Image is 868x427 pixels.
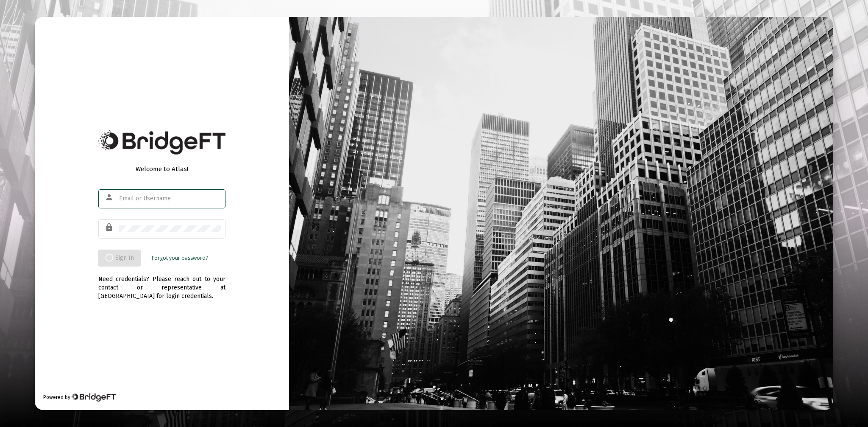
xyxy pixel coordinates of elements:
[43,393,116,402] div: Powered by
[71,393,116,402] img: Bridge Financial Technology Logo
[105,222,115,233] mat-icon: lock
[152,254,208,262] a: Forgot your password?
[98,267,225,301] div: Need credentials? Please reach out to your contact or representative at [GEOGRAPHIC_DATA] for log...
[98,130,225,155] img: Bridge Financial Technology Logo
[98,165,225,173] div: Welcome to Atlas!
[98,250,141,267] button: Sign In
[119,195,221,202] input: Email or Username
[105,254,134,261] span: Sign In
[105,192,115,202] mat-icon: person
